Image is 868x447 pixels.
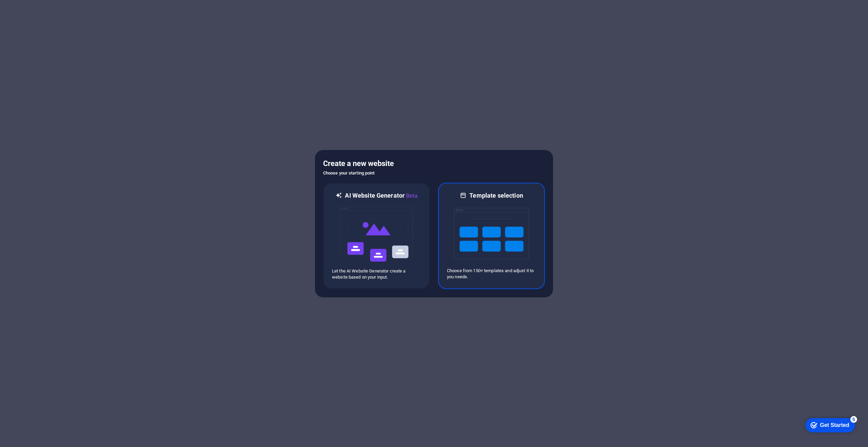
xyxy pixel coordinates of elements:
div: Template selectionChoose from 150+ templates and adjust it to you needs. [438,183,545,289]
div: AI Website GeneratorBetaaiLet the AI Website Generator create a website based on your input. [323,183,430,289]
div: Get Started [20,7,49,14]
p: Let the AI Website Generator create a website based on your input. [332,268,421,280]
h6: Template selection [469,192,523,200]
h6: AI Website Generator [345,192,417,200]
h5: Create a new website [323,158,545,169]
h6: Choose your starting point [323,169,545,177]
div: 5 [50,1,57,8]
img: ai [339,200,414,268]
span: Beta [405,193,418,199]
div: Get Started 5 items remaining, 0% complete [5,3,55,18]
p: Choose from 150+ templates and adjust it to you needs. [447,268,536,280]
